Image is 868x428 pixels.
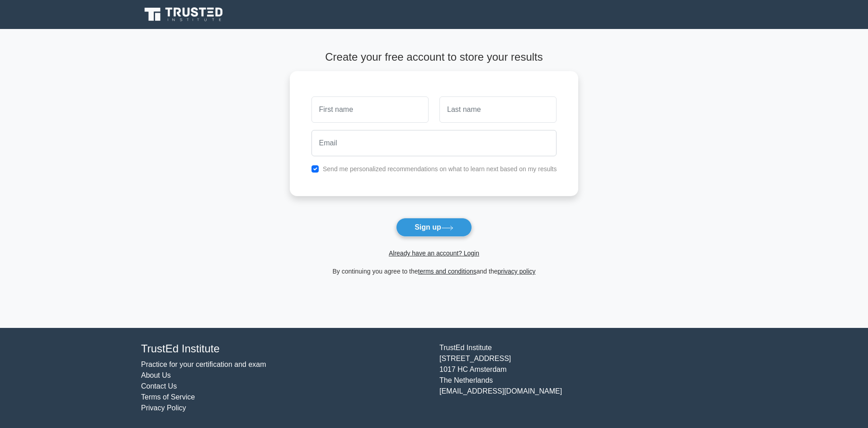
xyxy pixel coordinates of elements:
input: First name [311,96,429,123]
a: privacy policy [498,268,536,275]
button: Sign up [396,218,472,237]
a: terms and conditions [418,268,476,275]
h4: TrustEd Institute [141,342,429,356]
input: Email [311,130,557,156]
label: Send me personalized recommendations on what to learn next based on my results [323,165,557,173]
a: Already have an account? Login [389,250,479,257]
h4: Create your free account to store your results [290,51,579,64]
a: Contact Us [141,382,177,390]
div: TrustEd Institute [STREET_ADDRESS] 1017 HC Amsterdam The Netherlands [EMAIL_ADDRESS][DOMAIN_NAME] [434,342,732,414]
a: Terms of Service [141,393,195,401]
input: Last name [439,96,557,123]
a: Privacy Policy [141,404,186,412]
a: About Us [141,371,171,379]
div: By continuing you agree to the and the [284,266,584,277]
a: Practice for your certification and exam [141,361,266,368]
